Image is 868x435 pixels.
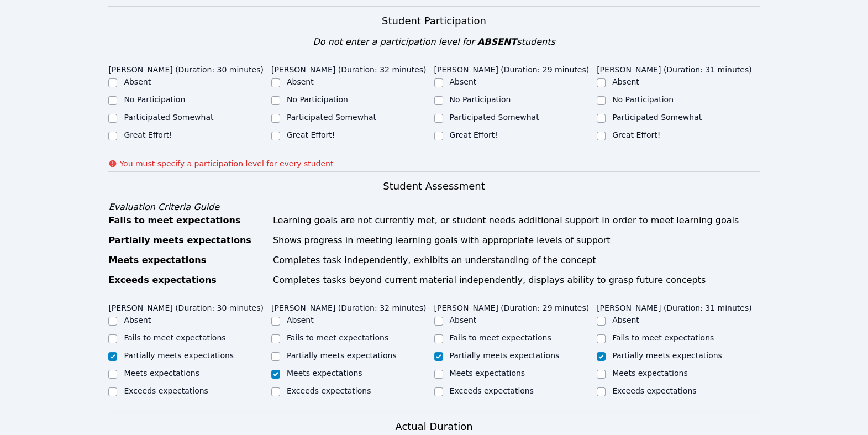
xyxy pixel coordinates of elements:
[287,351,397,360] label: Partially meets expectations
[450,369,525,378] label: Meets expectations
[287,95,348,104] label: No Participation
[612,351,722,360] label: Partially meets expectations
[124,316,151,324] label: Absent
[287,316,314,324] label: Absent
[612,130,660,139] label: Great Effort!
[450,386,534,395] label: Exceeds expectations
[612,333,714,342] label: Fails to meet expectations
[271,298,427,315] legend: [PERSON_NAME] (Duration: 32 minutes)
[273,254,760,267] div: Completes task independently, exhibits an understanding of the concept
[612,369,688,378] label: Meets expectations
[450,333,551,342] label: Fails to meet expectations
[108,201,759,214] div: Evaluation Criteria Guide
[108,274,266,287] div: Exceeds expectations
[287,369,362,378] label: Meets expectations
[273,214,760,227] div: Learning goals are not currently met, or student needs additional support in order to meet learni...
[124,386,208,395] label: Exceeds expectations
[271,60,427,76] legend: [PERSON_NAME] (Duration: 32 minutes)
[287,333,388,342] label: Fails to meet expectations
[287,77,314,86] label: Absent
[597,298,752,315] legend: [PERSON_NAME] (Duration: 31 minutes)
[434,298,590,315] legend: [PERSON_NAME] (Duration: 29 minutes)
[395,419,472,434] h3: Actual Duration
[108,234,266,247] div: Partially meets expectations
[124,95,185,104] label: No Participation
[124,113,213,122] label: Participated Somewhat
[124,130,172,139] label: Great Effort!
[124,351,234,360] label: Partially meets expectations
[450,95,511,104] label: No Participation
[434,60,590,76] legend: [PERSON_NAME] (Duration: 29 minutes)
[119,158,333,169] p: You must specify a participation level for every student
[612,386,696,395] label: Exceeds expectations
[450,130,498,139] label: Great Effort!
[450,113,539,122] label: Participated Somewhat
[108,35,759,49] div: Do not enter a participation level for students
[612,77,639,86] label: Absent
[450,77,477,86] label: Absent
[597,60,752,76] legend: [PERSON_NAME] (Duration: 31 minutes)
[450,351,560,360] label: Partially meets expectations
[287,386,371,395] label: Exceeds expectations
[108,254,266,267] div: Meets expectations
[287,130,335,139] label: Great Effort!
[108,13,759,29] h3: Student Participation
[124,77,151,86] label: Absent
[287,113,376,122] label: Participated Somewhat
[273,274,760,287] div: Completes tasks beyond current material independently, displays ability to grasp future concepts
[612,113,702,122] label: Participated Somewhat
[612,316,639,324] label: Absent
[108,298,264,315] legend: [PERSON_NAME] (Duration: 30 minutes)
[124,333,225,342] label: Fails to meet expectations
[108,179,759,194] h3: Student Assessment
[450,316,477,324] label: Absent
[124,369,199,378] label: Meets expectations
[273,234,760,247] div: Shows progress in meeting learning goals with appropriate levels of support
[108,60,264,76] legend: [PERSON_NAME] (Duration: 30 minutes)
[108,214,266,227] div: Fails to meet expectations
[612,95,674,104] label: No Participation
[477,36,517,47] span: ABSENT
